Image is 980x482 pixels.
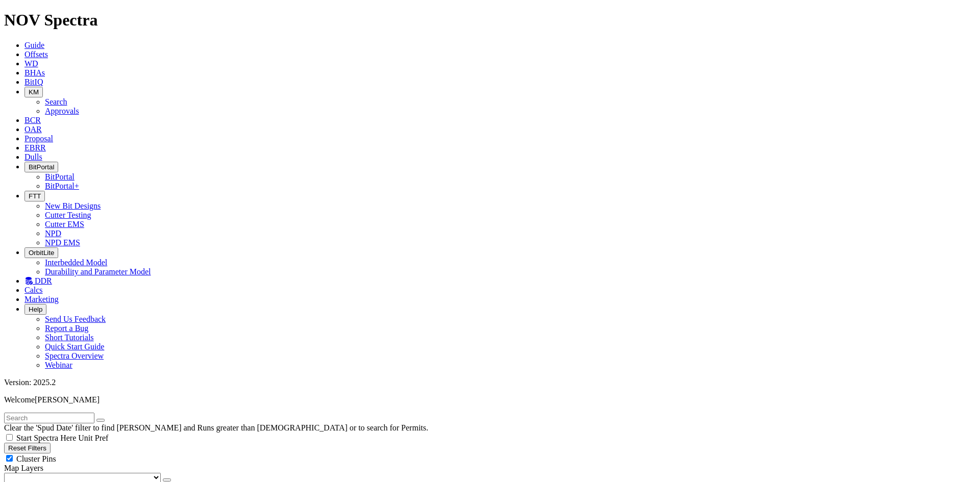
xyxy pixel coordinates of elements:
[45,107,79,115] a: Approvals
[24,68,45,77] a: BHAs
[35,395,100,404] span: [PERSON_NAME]
[45,201,101,210] a: New Bit Designs
[45,342,104,351] a: Quick Start Guide
[45,351,104,360] a: Spectra Overview
[16,454,56,463] span: Cluster Pins
[45,258,107,267] a: Interbedded Model
[29,249,54,257] span: OrbitLite
[4,11,976,30] h1: NOV Spectra
[24,162,58,172] button: BitPortal
[45,229,61,238] a: NPD
[45,315,106,323] a: Send Us Feedback
[45,182,79,190] a: BitPortal+
[24,276,52,285] a: DDR
[4,378,976,387] div: Version: 2025.2
[45,333,94,342] a: Short Tutorials
[78,434,108,442] span: Unit Pref
[24,87,43,97] button: KM
[24,59,38,68] a: WD
[24,78,43,86] a: BitIQ
[45,324,88,333] a: Report a Bug
[45,361,72,369] a: Webinar
[45,211,91,219] a: Cutter Testing
[24,295,59,303] a: Marketing
[24,143,46,152] a: EBRR
[6,434,13,441] input: Start Spectra Here
[24,134,53,143] a: Proposal
[45,172,75,181] a: BitPortal
[29,192,41,200] span: FTT
[24,41,44,49] a: Guide
[4,464,43,472] span: Map Layers
[45,220,84,229] a: Cutter EMS
[45,97,67,106] a: Search
[45,267,151,276] a: Durability and Parameter Model
[4,413,94,423] input: Search
[4,423,428,432] span: Clear the 'Spud Date' filter to find [PERSON_NAME] and Runs greater than [DEMOGRAPHIC_DATA] or to...
[24,247,58,258] button: OrbitLite
[24,153,42,161] a: Dulls
[45,238,80,247] a: NPD EMS
[4,443,51,453] button: Reset Filters
[24,50,48,59] a: Offsets
[29,163,54,171] span: BitPortal
[24,125,42,134] a: OAR
[29,306,42,313] span: Help
[4,395,976,404] p: Welcome
[35,276,52,285] span: DDR
[29,88,39,96] span: KM
[24,116,41,124] a: BCR
[24,191,45,201] button: FTT
[24,286,43,294] a: Calcs
[24,304,46,315] button: Help
[16,434,76,442] span: Start Spectra Here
